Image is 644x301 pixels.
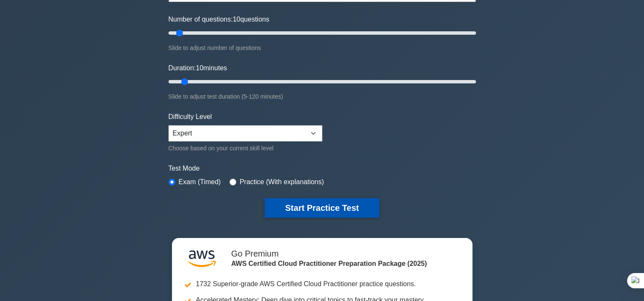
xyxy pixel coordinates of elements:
[196,64,203,72] span: 10
[169,43,476,53] div: Slide to adjust number of questions
[169,112,212,122] label: Difficulty Level
[233,16,240,23] span: 10
[169,63,227,73] label: Duration: minutes
[169,143,322,153] div: Choose based on your current skill level
[169,91,476,102] div: Slide to adjust test duration (5-120 minutes)
[265,198,379,218] button: Start Practice Test
[169,14,269,25] label: Number of questions: questions
[240,177,324,187] label: Practice (With explanations)
[169,163,476,174] label: Test Mode
[179,177,221,187] label: Exam (Timed)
